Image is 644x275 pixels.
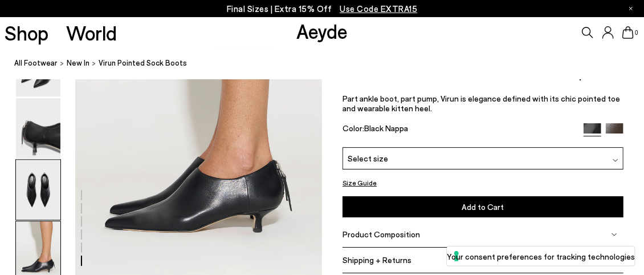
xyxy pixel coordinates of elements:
img: Virun Pointed Sock Boots - Image 4 [16,98,60,158]
span: New In [67,58,89,67]
label: Your consent preferences for tracking technologies [447,250,635,262]
span: Virun Pointed Sock Boots [99,57,187,69]
span: Navigate to /collections/ss25-final-sizes [340,3,417,14]
a: New In [67,57,89,69]
p: Final Sizes | Extra 15% Off [227,2,418,16]
span: Add to Cart [462,202,504,212]
a: All Footwear [14,57,58,69]
button: Size Guide [343,176,377,191]
img: svg%3E [612,232,617,237]
span: Select size [348,153,388,165]
a: Shop [5,23,48,43]
div: Color: [343,124,574,137]
button: Add to Cart [343,196,623,217]
nav: breadcrumb [14,48,644,79]
img: svg%3E [613,158,618,164]
p: Part ankle boot, part pump, Virun is elegance defined with its chic pointed toe and wearable kitt... [343,94,623,113]
span: 0 [634,30,639,36]
span: Shipping + Returns [343,256,411,265]
span: Black Nappa [364,124,408,134]
a: Aeyde [296,19,348,43]
img: Virun Pointed Sock Boots - Image 5 [16,160,60,220]
span: Product Composition [343,230,420,240]
a: World [66,23,117,43]
button: Your consent preferences for tracking technologies [447,246,635,266]
a: 0 [622,26,634,39]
